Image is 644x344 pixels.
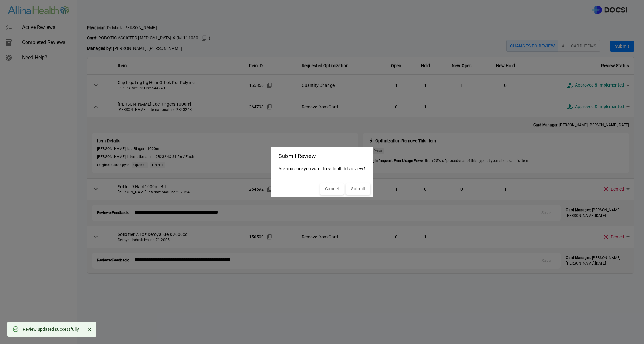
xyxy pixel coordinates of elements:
[346,183,370,195] button: Submit
[85,325,94,334] button: Close
[23,324,80,335] div: Review updated successfully.
[320,183,344,195] button: Cancel
[271,147,373,163] h2: Submit Review
[279,163,365,175] p: Are you sure you want to submit this review?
